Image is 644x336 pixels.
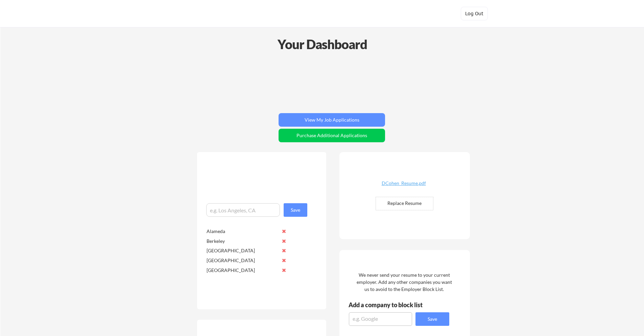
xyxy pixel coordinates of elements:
[279,129,385,142] button: Purchase Additional Applications
[207,267,278,274] div: [GEOGRAPHIC_DATA]
[356,271,452,293] div: We never send your resume to your current employer. Add any other companies you want us to avoid ...
[284,203,307,217] button: Save
[206,203,280,217] input: e.g. Los Angeles, CA
[207,228,278,235] div: Alameda
[363,181,444,186] div: DCohen_Resume.pdf
[363,181,444,191] a: DCohen_Resume.pdf
[207,257,278,264] div: [GEOGRAPHIC_DATA]
[1,35,644,54] div: Your Dashboard
[461,7,488,20] button: Log Out
[279,113,385,127] button: View My Job Applications
[207,247,278,254] div: [GEOGRAPHIC_DATA]
[349,302,433,308] div: Add a company to block list
[415,312,449,326] button: Save
[207,238,278,245] div: Berkeley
